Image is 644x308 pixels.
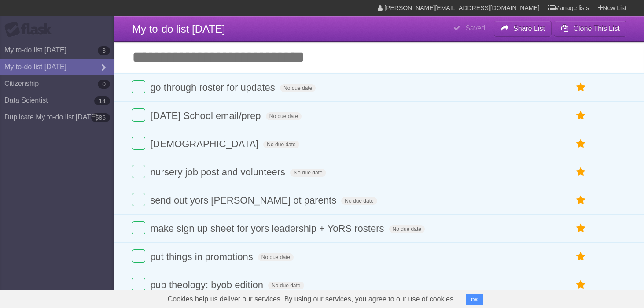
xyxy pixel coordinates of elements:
[573,165,589,179] label: Star task
[573,137,589,151] label: Star task
[554,21,626,37] button: Clone This List
[494,21,552,37] button: Share List
[263,141,299,148] span: No due date
[150,82,277,93] span: go through roster for updates
[150,167,287,178] span: nursery job post and volunteers
[466,294,483,305] button: OK
[290,169,326,177] span: No due date
[159,290,464,308] span: Cookies help us deliver our services. By using our services, you agree to our use of cookies.
[132,278,145,291] label: Done
[132,221,145,234] label: Done
[132,108,145,122] label: Done
[132,249,145,263] label: Done
[573,25,620,32] b: Clone This List
[573,108,589,123] label: Star task
[150,251,255,262] span: put things in promotions
[150,279,265,290] span: pub theology: byob edition
[91,113,110,122] b: 586
[98,46,110,55] b: 3
[258,253,294,261] span: No due date
[98,80,110,89] b: 0
[150,223,386,234] span: make sign up sheet for yors leadership + YoRS rosters
[150,195,339,206] span: send out yors [PERSON_NAME] ot parents
[513,25,545,32] b: Share List
[266,112,302,120] span: No due date
[132,80,145,93] label: Done
[573,193,589,208] label: Star task
[573,278,589,292] label: Star task
[150,138,261,149] span: [DEMOGRAPHIC_DATA]
[132,165,145,178] label: Done
[268,282,304,289] span: No due date
[280,84,316,92] span: No due date
[573,221,589,236] label: Star task
[4,22,57,37] div: Flask
[94,96,110,105] b: 14
[132,137,145,150] label: Done
[573,80,589,95] label: Star task
[132,193,145,206] label: Done
[341,197,377,205] span: No due date
[132,23,225,35] span: My to-do list [DATE]
[465,24,485,32] b: Saved
[573,249,589,264] label: Star task
[389,225,425,233] span: No due date
[150,110,263,121] span: [DATE] School email/prep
